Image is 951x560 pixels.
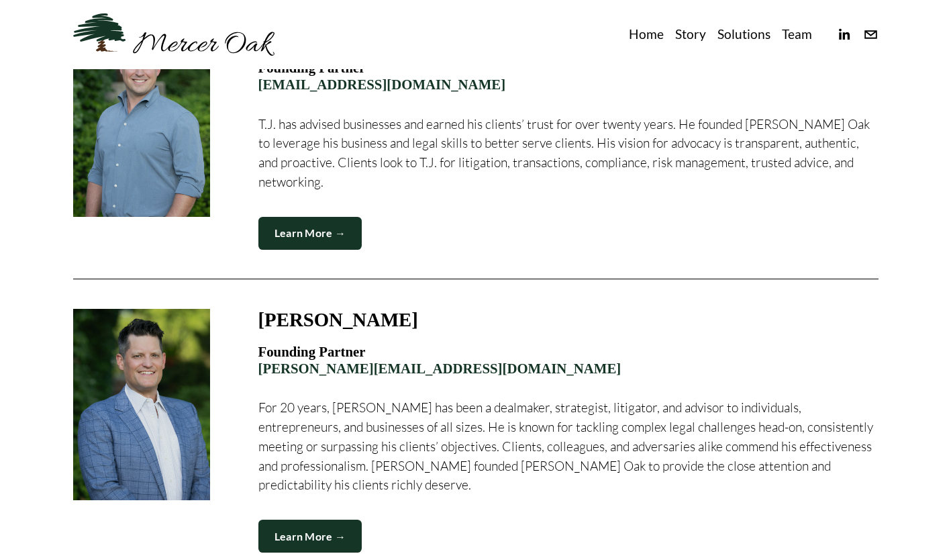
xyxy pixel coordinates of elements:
a: Solutions [717,24,770,46]
a: linkedin-unauth [836,27,852,42]
a: Story [675,24,706,46]
p: T.J. has advised businesses and earned his clients’ trust for over twenty years. He founded [PERS... [258,115,879,192]
a: Learn More → [258,217,362,250]
a: [PERSON_NAME][EMAIL_ADDRESS][DOMAIN_NAME] [258,361,621,376]
a: [EMAIL_ADDRESS][DOMAIN_NAME] [258,77,506,92]
p: For 20 years, [PERSON_NAME] has been a dealmaker, strategist, litigator, and advisor to individua... [258,398,879,495]
h4: Founding Partner [258,344,879,377]
a: Home [629,24,664,46]
a: info@merceroaklaw.com [863,27,879,42]
a: Learn More → [258,520,362,553]
h4: Founding Partner [258,60,879,93]
a: Team [782,24,812,46]
h3: [PERSON_NAME] [258,309,418,330]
